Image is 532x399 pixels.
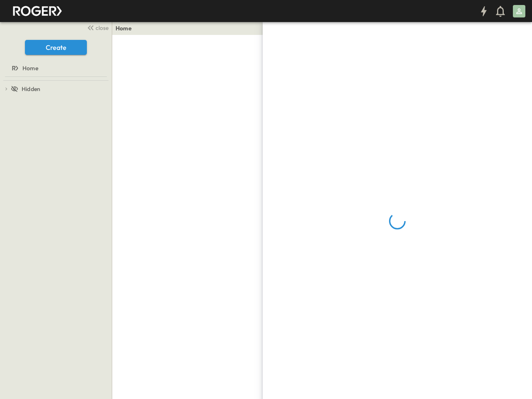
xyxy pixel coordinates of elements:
[25,40,87,55] button: Create
[96,24,108,32] span: close
[22,85,40,93] span: Hidden
[116,24,132,32] a: Home
[116,24,137,32] nav: breadcrumbs
[22,64,38,72] span: Home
